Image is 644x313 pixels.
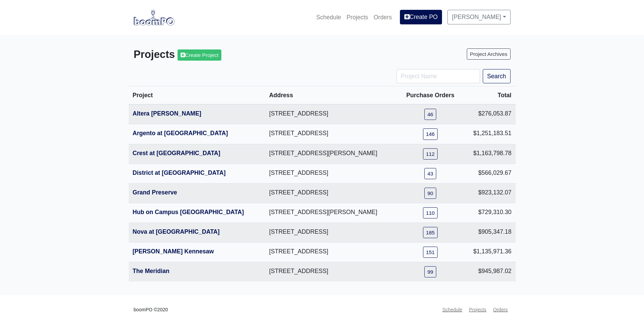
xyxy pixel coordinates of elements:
[424,266,436,277] a: 99
[134,48,317,61] h3: Projects
[133,189,177,196] a: Grand Preserve
[133,248,214,255] a: [PERSON_NAME] Kennesaw
[462,262,515,282] td: $945,987.02
[424,109,436,120] a: 46
[423,207,438,218] a: 110
[447,10,510,24] a: [PERSON_NAME]
[178,49,221,61] a: Create Project
[423,227,438,238] a: 185
[265,223,398,242] td: [STREET_ADDRESS]
[265,144,398,164] td: [STREET_ADDRESS][PERSON_NAME]
[133,169,226,176] a: District at [GEOGRAPHIC_DATA]
[400,10,442,24] a: Create PO
[265,243,398,262] td: [STREET_ADDRESS]
[265,86,398,105] th: Address
[424,188,436,199] a: 90
[265,164,398,183] td: [STREET_ADDRESS]
[133,268,170,274] a: The Meridian
[483,69,511,83] button: Search
[423,128,438,140] a: 146
[265,183,398,203] td: [STREET_ADDRESS]
[134,9,174,25] img: boomPO
[344,10,371,25] a: Projects
[133,110,201,117] a: Altera [PERSON_NAME]
[133,130,228,137] a: Argento at [GEOGRAPHIC_DATA]
[313,10,344,25] a: Schedule
[398,86,463,105] th: Purchase Orders
[265,104,398,124] td: [STREET_ADDRESS]
[462,203,515,223] td: $729,310.30
[265,203,398,223] td: [STREET_ADDRESS][PERSON_NAME]
[462,243,515,262] td: $1,135,971.36
[462,124,515,144] td: $1,251,183.51
[467,48,510,60] a: Project Archives
[133,150,220,156] a: Crest at [GEOGRAPHIC_DATA]
[133,228,220,235] a: Nova at [GEOGRAPHIC_DATA]
[462,164,515,183] td: $566,029.67
[397,69,480,83] input: Project Name
[129,86,265,105] th: Project
[265,262,398,282] td: [STREET_ADDRESS]
[424,168,436,179] a: 43
[133,209,244,215] a: Hub on Campus [GEOGRAPHIC_DATA]
[371,10,394,25] a: Orders
[265,124,398,144] td: [STREET_ADDRESS]
[462,223,515,242] td: $905,347.18
[423,148,438,160] a: 112
[423,247,438,258] a: 151
[462,104,515,124] td: $276,053.87
[462,183,515,203] td: $923,132.07
[462,144,515,164] td: $1,163,798.78
[462,86,515,105] th: Total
